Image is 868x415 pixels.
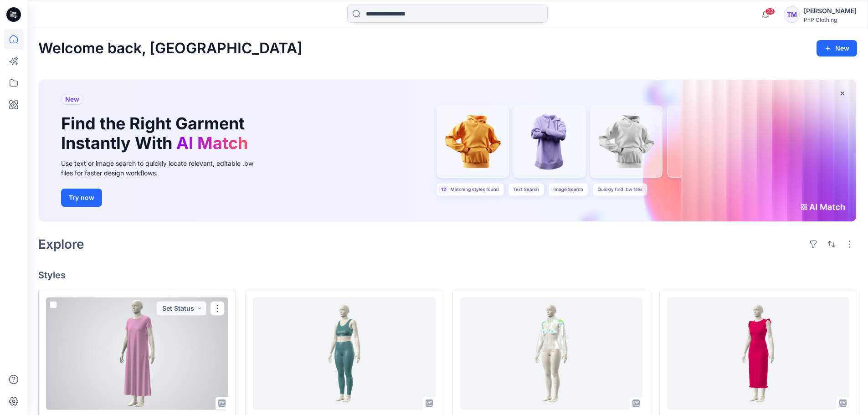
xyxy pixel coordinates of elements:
span: New [65,94,79,105]
div: TM [784,6,800,23]
div: [PERSON_NAME] [804,5,857,16]
div: PnP Clothing [804,16,857,23]
button: Try now [61,189,102,207]
span: 22 [765,8,775,15]
a: Yoga suit_004solid all size avatars simulation [253,297,435,410]
h4: Styles [38,270,857,281]
h2: Explore [38,237,84,251]
h1: Find the Right Garment Instantly With [61,114,252,153]
div: Use text or image search to quickly locate relevant, editable .bw files for faster design workflows. [61,159,266,178]
button: New [817,40,857,56]
span: AI Match [176,133,248,153]
a: 2nd Fit_PNP1400_Dress_30.09.25 [667,297,849,410]
a: PL2732_tshirt_dress_long_pockets [46,297,228,410]
a: 1st Fit_PNP13082_Set_01.10.25 [460,297,642,410]
h2: Welcome back, [GEOGRAPHIC_DATA] [38,40,303,57]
